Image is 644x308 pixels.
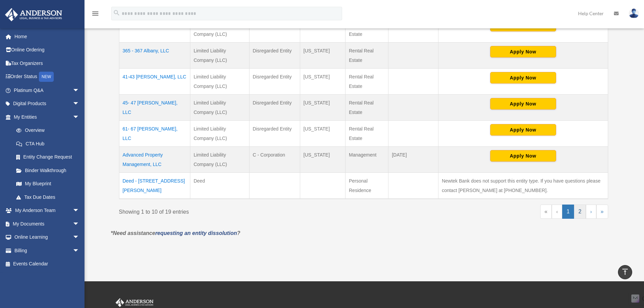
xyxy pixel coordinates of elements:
[190,69,249,95] td: Limited Liability Company (LLC)
[73,217,86,231] span: arrow_drop_down
[249,121,300,147] td: Disregarded Entity
[300,17,345,43] td: [US_STATE]
[596,205,608,219] a: Last
[39,72,54,82] div: NEW
[5,217,90,231] a: My Documentsarrow_drop_down
[562,205,574,219] a: 1
[9,177,86,191] a: My Blueprint
[621,268,629,276] i: vertical_align_top
[5,110,86,124] a: My Entitiesarrow_drop_down
[9,137,86,150] a: CTA Hub
[73,110,86,124] span: arrow_drop_down
[5,70,90,84] a: Order StatusNEW
[5,56,90,70] a: Tax Organizers
[249,17,300,43] td: Disregarded Entity
[190,43,249,69] td: Limited Liability Company (LLC)
[91,12,99,18] a: menu
[438,173,608,199] td: Newtek Bank does not support this entity type. If you have questions please contact [PERSON_NAME]...
[91,9,99,18] i: menu
[119,17,190,43] td: 350 S Main, LLC
[629,8,639,18] img: User Pic
[490,72,556,84] button: Apply Now
[300,95,345,121] td: [US_STATE]
[5,257,90,271] a: Events Calendar
[111,230,240,236] em: *Need assistance ?
[119,173,190,199] td: Deed - [STREET_ADDRESS][PERSON_NAME]
[249,95,300,121] td: Disregarded Entity
[300,147,345,173] td: [US_STATE]
[114,298,155,307] img: Anderson Advisors Platinum Portal
[345,17,388,43] td: Rental Real Estate
[73,97,86,111] span: arrow_drop_down
[5,43,90,57] a: Online Ordering
[490,150,556,162] button: Apply Now
[119,147,190,173] td: Advanced Property Management, LLC
[9,164,86,177] a: Binder Walkthrough
[490,124,556,136] button: Apply Now
[9,190,86,204] a: Tax Due Dates
[119,69,190,95] td: 41-43 [PERSON_NAME], LLC
[73,84,86,97] span: arrow_drop_down
[345,147,388,173] td: Management
[119,205,359,217] div: Showing 1 to 10 of 19 entries
[618,265,632,279] a: vertical_align_top
[345,173,388,199] td: Personal Residence
[190,121,249,147] td: Limited Liability Company (LLC)
[73,204,86,218] span: arrow_drop_down
[249,69,300,95] td: Disregarded Entity
[5,97,90,111] a: Digital Productsarrow_drop_down
[73,231,86,244] span: arrow_drop_down
[490,46,556,57] button: Apply Now
[5,30,90,43] a: Home
[586,205,596,219] a: Next
[9,150,86,164] a: Entity Change Request
[190,17,249,43] td: Limited Liability Company (LLC)
[345,43,388,69] td: Rental Real Estate
[345,95,388,121] td: Rental Real Estate
[5,244,90,257] a: Billingarrow_drop_down
[540,205,552,219] a: First
[73,244,86,258] span: arrow_drop_down
[155,230,237,236] a: requesting an entity dissolution
[249,43,300,69] td: Disregarded Entity
[574,205,586,219] a: 2
[552,205,562,219] a: Previous
[345,121,388,147] td: Rental Real Estate
[5,204,90,217] a: My Anderson Teamarrow_drop_down
[388,147,438,173] td: [DATE]
[5,231,90,244] a: Online Learningarrow_drop_down
[190,95,249,121] td: Limited Liability Company (LLC)
[300,69,345,95] td: [US_STATE]
[119,121,190,147] td: 61- 67 [PERSON_NAME], LLC
[9,124,83,137] a: Overview
[190,147,249,173] td: Limited Liability Company (LLC)
[300,121,345,147] td: [US_STATE]
[300,43,345,69] td: [US_STATE]
[119,43,190,69] td: 365 - 367 Albany, LLC
[345,69,388,95] td: Rental Real Estate
[249,147,300,173] td: C - Corporation
[490,98,556,110] button: Apply Now
[119,95,190,121] td: 45- 47 [PERSON_NAME], LLC
[5,84,90,97] a: Platinum Q&Aarrow_drop_down
[113,9,120,17] i: search
[190,173,249,199] td: Deed
[3,8,64,21] img: Anderson Advisors Platinum Portal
